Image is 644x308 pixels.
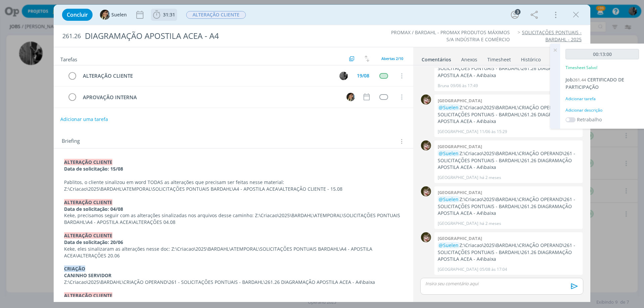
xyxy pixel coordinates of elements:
[80,93,340,102] div: APROVAÇÃO INTERNA
[438,143,482,149] b: [GEOGRAPHIC_DATA]
[64,292,112,299] strong: ALTERAÇÃO CLIENTE
[439,242,459,248] span: @Suelen
[421,53,451,63] a: Comentários
[339,72,348,80] img: P
[438,129,478,135] p: [GEOGRAPHIC_DATA]
[64,179,403,192] p: Pablitos, o cliente sinalizou em word TODAS as alterações que precisam ser feitas nesse material:...
[421,232,431,242] img: K
[100,10,110,20] img: S
[54,5,590,302] div: dialog
[509,9,520,20] button: 3
[480,266,507,272] span: 05/08 às 17:04
[64,212,403,226] p: Keke, precisamos seguir com as alterações sinalizadas nos arquivos desse caminho: Z:\Criacao\2025...
[566,76,624,90] span: CERTIFICADO DE PARTICIPAÇÃO
[438,221,478,227] p: [GEOGRAPHIC_DATA]
[421,186,431,196] img: K
[421,140,431,150] img: K
[439,196,459,202] span: @Suelen
[64,159,112,165] strong: ALTERAÇÃO CLIENTE
[438,242,579,262] p: Z:\Criacao\2025\BARDAHL\CRIAÇÃO OPERAND\261 - SOLICITAÇÕES PONTUAIS - BARDAHL\261.26 DIAGRAMAÇÃO ...
[522,29,582,42] a: SOLICITAÇÕES PONTUAIS - BARDAHL - 2025
[573,77,586,83] span: 261.44
[381,56,403,61] span: Abertas 2/10
[566,76,624,90] a: Job261.44CERTIFICADO DE PARTICIPAÇÃO
[566,107,639,113] div: Adicionar descrição
[338,71,348,81] button: P
[345,92,356,102] button: S
[62,137,80,146] span: Briefing
[438,196,579,217] p: Z:\Criacao\2025\BARDAHL\CRIAÇÃO OPERAND\261 - SOLICITAÇÕES PONTUAIS - BARDAHL\261.26 DIAGRAMAÇÃO ...
[461,56,477,63] div: Anexos
[80,72,333,80] div: ALTERAÇÃO CLIENTE
[62,9,93,21] button: Concluir
[357,73,369,78] div: 19/08
[438,189,482,195] b: [GEOGRAPHIC_DATA]
[151,9,177,20] button: 31:31
[82,28,363,44] div: DIAGRAMAÇÃO APOSTILA ACEA - A4
[64,279,403,286] p: Z:\Criacao\2025\BARDAHL\CRIAÇÃO OPERAND\261 - SOLICITAÇÕES PONTUAIS - BARDAHL\261.26 DIAGRAMAÇÃO ...
[480,129,507,135] span: 11/06 às 15:29
[62,33,81,40] span: 261.26
[438,58,579,79] p: Z:\Criacao\2025\BARDAHL\CRIAÇÃO OPERAND\261 - SOLICITAÇÕES PONTUAIS - BARDAHL\261.26 DIAGRAMAÇÃO ...
[64,246,403,259] p: Keke, eles sinalizaram as alterações nesse doc: Z:\Criacao\2025\BARDAHL\ATEMPORAL\SOLICITAÇÕES PO...
[186,11,246,19] button: ALTERAÇÃO CLIENTE
[438,98,482,104] b: [GEOGRAPHIC_DATA]
[64,272,111,279] strong: CANINHO SERVIDOR
[438,235,482,241] b: [GEOGRAPHIC_DATA]
[346,93,355,101] img: S
[391,29,510,42] a: PROMAX / BARDAHL - PROMAX PRODUTOS MÁXIMOS S/A INDÚSTRIA E COMÉRCIO
[438,104,579,125] p: Z:\Criacao\2025\BARDAHL\CRIAÇÃO OPERAND\261 - SOLICITAÇÕES PONTUAIS - BARDAHL\261.26 DIAGRAMAÇÃO ...
[421,95,431,105] img: K
[450,83,478,89] span: 09/06 às 17:49
[438,83,449,89] p: Bruna
[64,265,85,272] strong: CRIAÇÃO
[60,113,108,125] button: Adicionar uma tarefa
[60,55,77,63] span: Tarefas
[566,96,639,102] div: Adicionar tarefa
[163,11,175,18] span: 31:31
[438,175,478,181] p: [GEOGRAPHIC_DATA]
[64,199,112,205] strong: ALTERAÇÃO CLIENTE
[521,53,541,63] a: Histórico
[438,266,478,272] p: [GEOGRAPHIC_DATA]
[566,65,597,71] p: Timesheet Salvo!
[186,11,246,19] span: ALTERAÇÃO CLIENTE
[100,10,127,20] button: SSuelen
[577,116,602,123] label: Retrabalho
[480,221,501,227] span: há 2 meses
[64,166,123,172] strong: Data de solicitação: 15/08
[111,12,127,17] span: Suelen
[64,239,123,245] strong: Data de solicitação: 20/06
[487,53,511,63] a: Timesheet
[67,12,88,17] span: Concluir
[480,175,501,181] span: há 2 meses
[439,104,459,111] span: @Suelen
[438,150,579,171] p: Z:\Criacao\2025\BARDAHL\CRIAÇÃO OPERAND\261 - SOLICITAÇÕES PONTUAIS - BARDAHL\261.26 DIAGRAMAÇÃO ...
[365,56,369,62] img: arrow-down-up.svg
[439,150,459,157] span: @Suelen
[515,9,521,15] div: 3
[64,232,112,239] strong: ALTERAÇÃO CLIENTE
[64,206,123,212] strong: Data de solicitação: 04/08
